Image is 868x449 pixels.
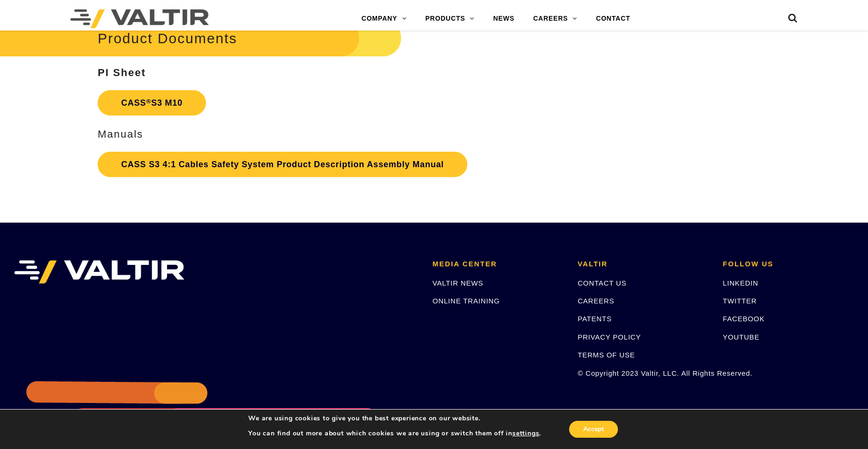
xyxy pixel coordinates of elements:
[586,9,640,28] a: CONTACT
[578,368,708,379] p: © Copyright 2023 Valtir, LLC. All Rights Reserved.
[70,9,209,28] img: Valtir
[416,9,484,28] a: PRODUCTS
[723,260,854,268] h2: FOLLOW US
[578,297,614,305] a: CAREERS
[433,260,563,268] h2: MEDIA CENTER
[578,351,635,359] a: TERMS OF USE
[248,429,541,438] p: You can find out more about which cookies we are using or switch them off in .
[98,129,553,140] h3: Manuals
[98,152,467,177] a: CASS S3 4:1 Cables Safety System Product Description Assembly Manual
[98,67,146,78] strong: PI Sheet
[578,279,626,287] a: CONTACT US
[14,260,184,284] img: VALTIR
[569,421,618,438] button: Accept
[578,260,708,268] h2: VALTIR
[723,279,759,287] a: LINKEDIN
[723,315,765,323] a: FACEBOOK
[512,429,539,438] button: settings
[98,90,206,116] a: CASS®S3 M10
[433,297,500,305] a: ONLINE TRAINING
[723,333,760,341] a: YOUTUBE
[578,333,641,341] a: PRIVACY POLICY
[146,98,151,105] sup: ®
[248,414,541,423] p: We are using cookies to give you the best experience on our website.
[723,297,757,305] a: TWITTER
[524,9,586,28] a: CAREERS
[484,9,524,28] a: NEWS
[352,9,416,28] a: COMPANY
[578,315,612,323] a: PATENTS
[433,279,483,287] a: VALTIR NEWS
